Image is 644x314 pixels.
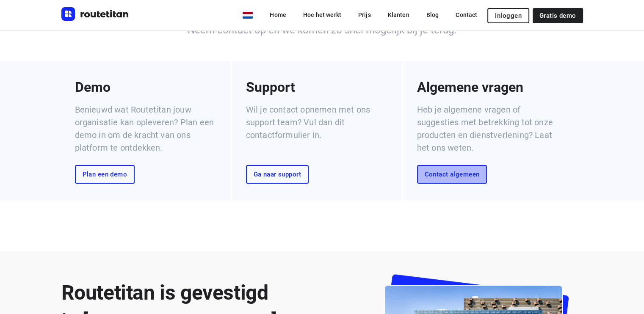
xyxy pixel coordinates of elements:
[296,7,348,22] a: Hoe het werkt
[417,103,559,154] p: Heb je algemene vragen of suggesties met betrekking tot onze producten en dienstverlening? Laat h...
[75,103,217,154] p: Benieuwd wat Routetitan jouw organisatie kan opleveren? Plan een demo in om de kracht van ons pla...
[417,165,487,184] a: Contact algemeen
[533,8,583,23] a: Gratis demo
[263,7,293,22] a: Home
[381,7,416,22] a: Klanten
[61,7,129,23] a: Routetitan
[487,8,529,23] button: Inloggen
[417,78,523,96] p: Algemene vragen
[246,103,388,141] p: Wil je contact opnemen met ons support team? Vul dan dit contactformulier in.
[246,165,309,184] a: Ga naar support
[351,7,378,22] a: Prijs
[539,12,576,19] span: Gratis demo
[246,78,295,96] p: Support
[254,171,301,178] span: Ga naar support
[61,7,129,21] img: Routetitan logo
[75,165,135,184] a: Plan een demo
[420,7,446,22] a: Blog
[495,12,521,19] span: Inloggen
[75,78,111,96] p: Demo
[449,7,484,22] a: Contact
[425,171,480,178] span: Contact algemeen
[83,171,127,178] span: Plan een demo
